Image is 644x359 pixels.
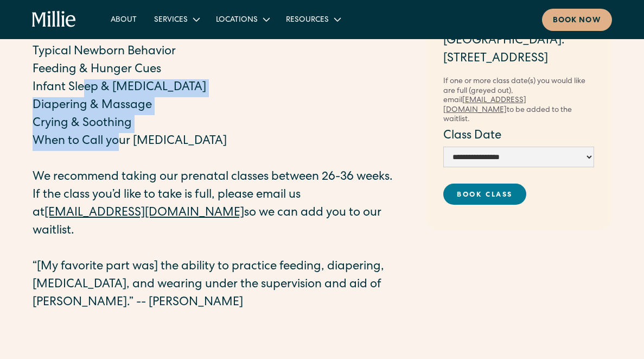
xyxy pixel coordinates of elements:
[542,9,612,31] a: Book now
[33,79,415,97] p: Infant Sleep & [MEDICAL_DATA]
[33,259,415,312] p: “[My favorite part was] the ability to practice feeding, diapering, [MEDICAL_DATA], and wearing u...
[102,10,145,28] a: About
[145,10,207,28] div: Services
[277,10,348,28] div: Resources
[44,207,244,219] a: [EMAIL_ADDRESS][DOMAIN_NAME]
[33,43,415,61] p: Typical Newborn Behavior
[154,15,188,26] div: Services
[207,10,277,28] div: Locations
[216,15,258,26] div: Locations
[32,11,76,28] a: home
[33,312,415,330] p: ‍
[33,97,415,115] p: Diapering & Massage
[443,184,527,205] a: Book Class
[33,241,415,259] p: ‍
[33,61,415,79] p: Feeding & Hunger Cues
[33,169,415,187] p: We recommend taking our prenatal classes between 26-36 weeks.
[33,115,415,133] p: Crying & Soothing
[33,151,415,169] p: ‍
[286,15,329,26] div: Resources
[33,187,415,241] p: If the class you’d like to take is full, please email us at so we can add you to our waitlist.
[443,128,594,146] label: Class Date
[443,77,594,125] div: If one or more class date(s) you would like are full (greyed out), email to be added to the waitl...
[443,97,526,114] a: [EMAIL_ADDRESS][DOMAIN_NAME]
[33,133,415,151] p: When to Call your [MEDICAL_DATA]
[553,15,601,27] div: Book now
